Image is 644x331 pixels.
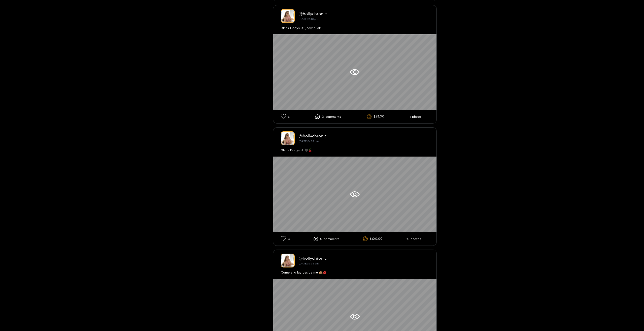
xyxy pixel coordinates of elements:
li: 10 photos [406,237,421,241]
div: @ hollychronic [299,11,429,16]
span: comment s [325,115,341,118]
div: Black Bodysuit 🖤🍒 [281,148,429,153]
div: Come and lay beside me 🙈💋 [281,270,429,275]
img: hollychronic [281,131,295,145]
img: hollychronic [281,254,295,267]
div: @ hollychronic [299,134,429,138]
small: [DATE] 14:57 pm [299,140,319,143]
div: Black Bodysuit (individual) [281,25,429,31]
li: 0 [315,114,341,119]
li: 1 photo [410,115,421,118]
li: 0 [314,237,339,241]
li: 4 [281,236,290,242]
span: comment s [324,237,339,241]
li: 3 [281,114,290,119]
img: hollychronic [281,9,295,23]
small: [DATE] 13:33 pm [299,262,319,265]
div: @ hollychronic [299,256,429,260]
li: $25.00 [367,114,385,119]
li: $100.00 [363,236,383,242]
small: [DATE] 15:01 pm [299,18,318,20]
